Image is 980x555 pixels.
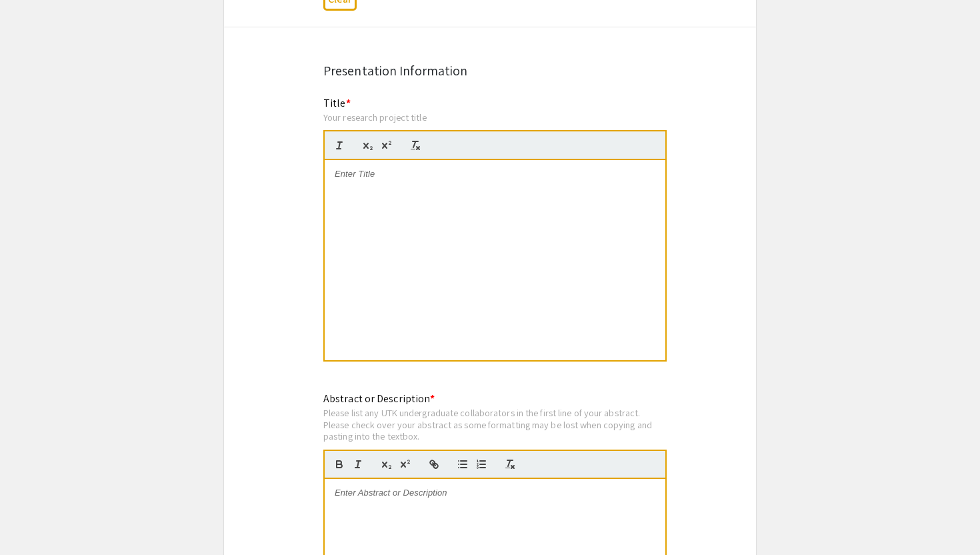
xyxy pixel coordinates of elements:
mat-label: Title [323,96,351,110]
iframe: Chat [10,495,57,545]
div: Please list any UTK undergraduate collaborators in the first line of your abstract. Please check ... [323,407,667,442]
div: Your research project title [323,111,667,123]
div: Presentation Information [323,61,657,81]
mat-label: Abstract or Description [323,392,435,406]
